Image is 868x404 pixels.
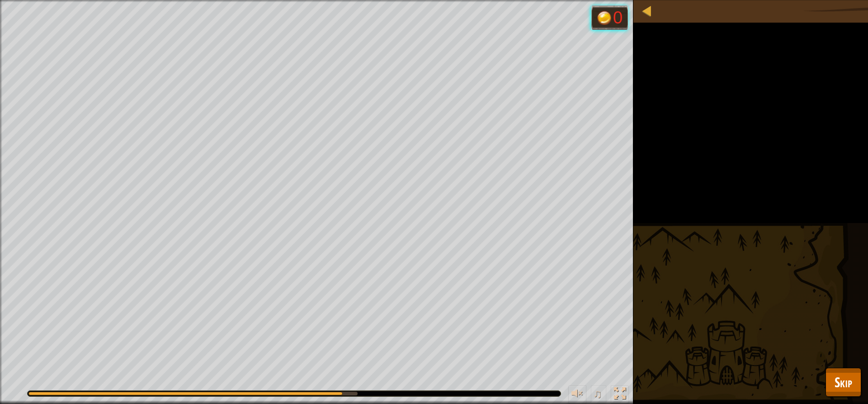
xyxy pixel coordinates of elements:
[591,5,628,30] div: Team 'humans' has 0 gold.
[591,385,606,404] button: ♫
[611,385,629,404] button: Toggle fullscreen
[835,373,852,391] span: Skip
[613,9,623,26] div: 0
[568,385,586,404] button: Adjust volume
[593,387,602,400] span: ♫
[826,368,861,397] button: Skip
